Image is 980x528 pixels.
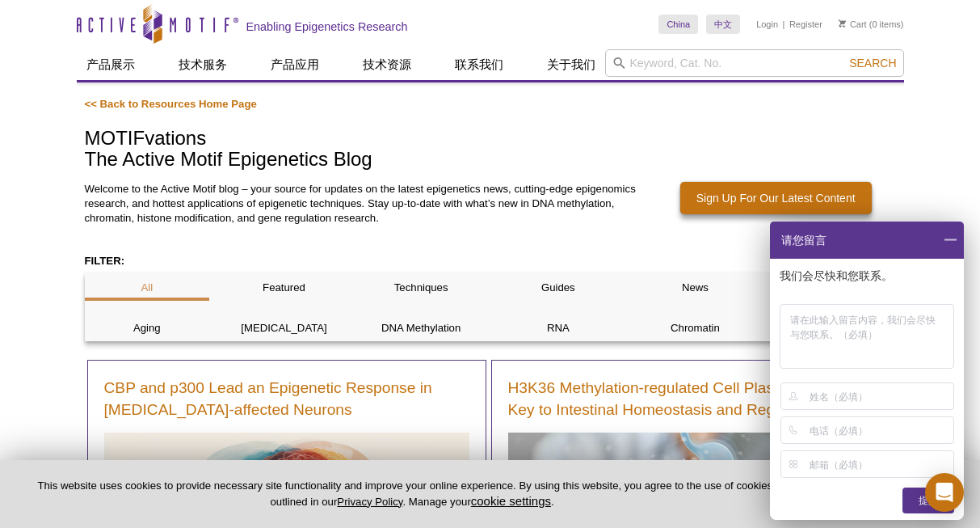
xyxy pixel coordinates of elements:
p: [MEDICAL_DATA] [221,321,347,336]
p: News [633,281,758,295]
p: 我们会尽快和您联系。 [780,268,957,283]
h2: Enabling Epigenetics Research [246,19,408,34]
a: 关于我们 [537,49,605,80]
p: Welcome to the Active Motif blog – your source for updates on the latest epigenetics news, cuttin... [85,182,644,226]
li: (0 items) [839,15,904,34]
p: Guides [495,281,620,295]
span: 请您留言 [780,222,826,259]
img: Your Cart [839,19,846,27]
input: 姓名（必填） [810,383,951,409]
input: Keyword, Cat. No. [605,49,904,77]
p: RNA [495,321,620,336]
p: Techniques [359,281,484,295]
a: China [658,15,698,34]
p: Featured [221,281,347,295]
a: Register [789,19,822,30]
button: Search [844,56,901,70]
div: Open Intercom Messenger [925,473,964,512]
a: Sign Up For Our Latest Content [680,182,872,214]
a: Privacy Policy [337,496,402,508]
p: All [85,281,210,295]
p: This website uses cookies to provide necessary site functionality and improve your online experie... [26,479,798,509]
p: Chromatin [633,321,758,336]
h1: MOTIFvations The Active Motif Epigenetics Blog [85,128,896,172]
strong: FILTER: [85,255,125,267]
a: 联系我们 [445,49,513,80]
a: 中文 [706,15,740,34]
a: Cart [839,19,867,30]
a: 技术服务 [169,49,237,80]
a: 产品展示 [77,49,145,80]
input: 电话（必填） [810,417,951,443]
a: CBP and p300 Lead an Epigenetic Response in [MEDICAL_DATA]-affected Neurons [104,377,469,420]
a: H3K36 Methylation-regulated Cell Plasticity – The Key to Intestinal Homeostasis and Regeneration? [508,377,873,420]
p: Aging [85,321,210,336]
button: cookie settings [471,494,551,508]
a: 技术资源 [353,49,421,80]
span: Search [849,57,896,70]
a: Login [756,19,778,30]
p: DNA Methylation [359,321,484,336]
li: | [783,15,785,34]
a: << Back to Resources Home Page [85,98,257,110]
a: 产品应用 [261,49,329,80]
div: 提交 [902,488,954,513]
input: 邮箱（必填） [810,451,951,477]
